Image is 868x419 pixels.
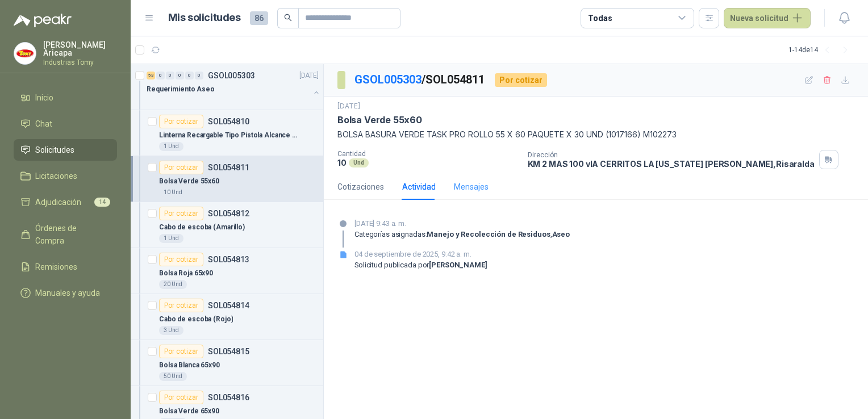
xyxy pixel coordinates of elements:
[337,101,360,112] p: [DATE]
[35,118,52,130] span: Chat
[14,217,117,252] a: Órdenes de Compra
[552,230,570,238] strong: Aseo
[14,165,117,187] a: Licitaciones
[43,59,117,66] p: Industrias Tomy
[159,406,219,417] p: Bolsa Verde 65x90
[528,159,815,169] p: KM 2 MAS 100 vIA CERRITOS LA [US_STATE] [PERSON_NAME] , Risaralda
[337,181,384,193] div: Cotizaciones
[354,73,422,86] a: GSOL005303
[159,268,213,279] p: Bolsa Roja 65x90
[284,14,292,22] span: search
[427,230,550,238] strong: Manejo y Recolección de Residuos
[131,202,323,248] a: Por cotizarSOL054812Cabo de escoba (Amarillo)1 Und
[147,69,321,105] a: 53 0 0 0 0 0 GSOL005303[DATE] Requerimiento Aseo
[166,72,174,79] div: 0
[14,14,72,27] img: Logo peakr
[43,41,117,57] p: [PERSON_NAME] Aricapa
[159,176,219,187] p: Bolsa Verde 55x60
[159,280,187,289] div: 20 Und
[14,139,117,161] a: Solicitudes
[528,151,815,159] p: Dirección
[131,248,323,294] a: Por cotizarSOL054813Bolsa Roja 65x9020 Und
[159,345,203,358] div: Por cotizar
[159,130,301,141] p: Linterna Recargable Tipo Pistola Alcance 100M Vta - LUZ FRIA
[354,230,570,239] p: Categorías asignadas: ,
[724,8,811,28] button: Nueva solicitud
[159,299,203,312] div: Por cotizar
[250,11,268,25] span: 86
[35,287,100,299] span: Manuales y ayuda
[147,84,215,95] p: Requerimiento Aseo
[159,207,203,220] div: Por cotizar
[159,142,183,151] div: 1 Und
[159,314,233,325] p: Cabo de escoba (Rojo)
[35,261,77,273] span: Remisiones
[354,261,487,270] div: Solicitud publicada por
[159,222,245,233] p: Cabo de escoba (Amarillo)
[14,87,117,108] a: Inicio
[159,372,187,381] div: 50 Und
[156,72,165,79] div: 0
[208,301,249,309] p: SOL054814
[337,114,422,126] p: Bolsa Verde 55x60
[159,234,183,243] div: 1 Und
[131,294,323,340] a: Por cotizarSOL054814Cabo de escoba (Rojo)3 Und
[159,391,203,404] div: Por cotizar
[402,181,436,193] div: Actividad
[337,150,519,158] p: Cantidad
[354,218,570,229] p: [DATE] 9:43 a. m.
[159,161,203,174] div: Por cotizar
[14,256,117,278] a: Remisiones
[35,91,53,104] span: Inicio
[788,41,854,59] div: 1 - 14 de 14
[299,70,319,81] p: [DATE]
[35,196,81,208] span: Adjudicación
[208,393,249,401] p: SOL054816
[349,158,369,167] div: Und
[208,209,249,217] p: SOL054812
[354,249,487,260] p: 04 de septiembre de 2025, 9:42 a. m.
[131,110,323,156] a: Por cotizarSOL054810Linterna Recargable Tipo Pistola Alcance 100M Vta - LUZ FRIA1 Und
[168,10,241,26] h1: Mis solicitudes
[354,71,486,89] p: / SOL054811
[14,191,117,213] a: Adjudicación14
[14,282,117,304] a: Manuales y ayuda
[159,360,220,371] p: Bolsa Blanca 65x90
[159,253,203,266] div: Por cotizar
[208,72,255,79] p: GSOL005303
[185,72,194,79] div: 0
[131,340,323,386] a: Por cotizarSOL054815Bolsa Blanca 65x9050 Und
[588,12,612,24] div: Todas
[14,113,117,135] a: Chat
[195,72,203,79] div: 0
[159,115,203,128] div: Por cotizar
[208,118,249,125] p: SOL054810
[337,158,347,167] p: 10
[429,261,487,269] strong: [PERSON_NAME]
[35,170,77,182] span: Licitaciones
[35,144,74,156] span: Solicitudes
[14,43,36,64] img: Company Logo
[495,73,547,87] div: Por cotizar
[131,156,323,202] a: Por cotizarSOL054811Bolsa Verde 55x6010 Und
[337,128,854,141] p: BOLSA BASURA VERDE TASK PRO ROLLO 55 X 60 PAQUETE X 30 UND (1017166) M102273
[454,181,489,193] div: Mensajes
[176,72,184,79] div: 0
[94,198,110,207] span: 14
[159,326,183,335] div: 3 Und
[208,255,249,263] p: SOL054813
[208,164,249,171] p: SOL054811
[147,72,155,79] div: 53
[159,188,187,197] div: 10 Und
[208,347,249,355] p: SOL054815
[35,222,106,247] span: Órdenes de Compra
